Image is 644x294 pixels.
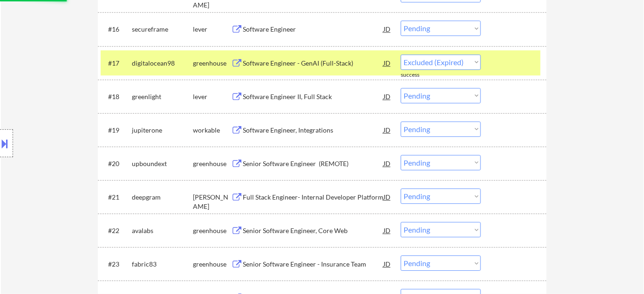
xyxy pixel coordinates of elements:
[243,260,384,269] div: Senior Software Engineer - Insurance Team
[383,121,392,138] div: JD
[243,59,384,68] div: Software Engineer - GenAI (Full-Stack)
[243,159,384,168] div: Senior Software Engineer (REMOTE)
[243,92,384,101] div: Software Engineer II, Full Stack
[108,25,124,34] div: #16
[193,226,231,235] div: greenhouse
[193,25,231,34] div: lever
[383,88,392,105] div: JD
[132,25,193,34] div: secureframe
[243,193,384,202] div: Full Stack Engineer- Internal Developer Platform
[132,260,193,269] div: fabric83
[383,188,392,205] div: JD
[243,226,384,235] div: Senior Software Engineer, Core Web
[193,59,231,68] div: greenhouse
[383,222,392,239] div: JD
[193,159,231,168] div: greenhouse
[383,255,392,272] div: JD
[108,226,124,235] div: #22
[132,226,193,235] div: avalabs
[193,126,231,135] div: workable
[243,25,384,34] div: Software Engineer
[383,54,392,71] div: JD
[193,193,231,211] div: [PERSON_NAME]
[193,92,231,101] div: lever
[108,260,124,269] div: #23
[243,126,384,135] div: Software Engineer, Integrations
[383,155,392,172] div: JD
[193,260,231,269] div: greenhouse
[401,71,438,79] div: success
[383,20,392,37] div: JD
